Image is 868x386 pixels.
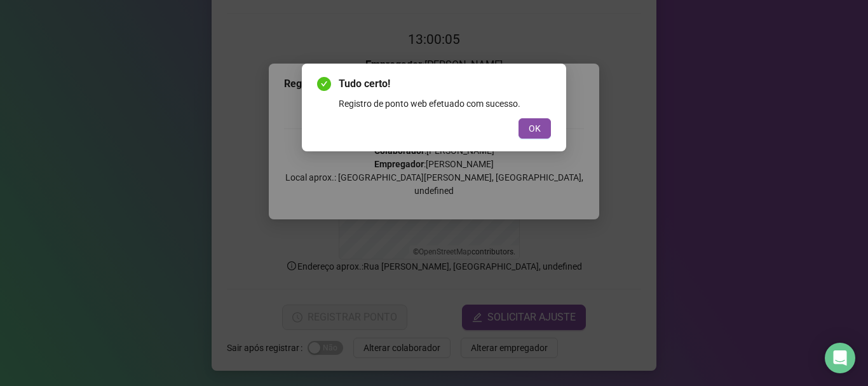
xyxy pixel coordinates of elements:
[519,118,551,139] button: OK
[529,121,541,135] span: OK
[339,76,551,92] span: Tudo certo!
[339,97,551,111] div: Registro de ponto web efetuado com sucesso.
[825,343,855,373] div: Open Intercom Messenger
[317,77,331,91] span: check-circle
